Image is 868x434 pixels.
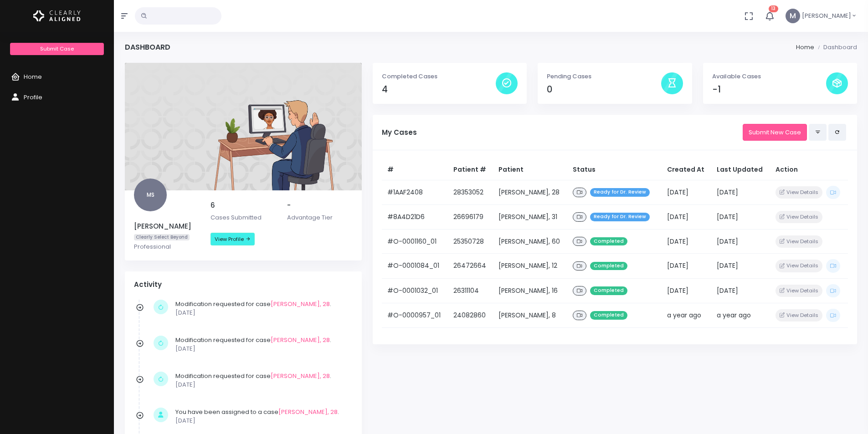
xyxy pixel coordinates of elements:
[382,229,448,254] td: #O-0001160_01
[786,9,800,23] span: M
[493,278,568,303] td: [PERSON_NAME], 16
[448,229,493,254] td: 25350728
[547,72,661,81] p: Pending Cases
[712,84,826,95] h4: -1
[743,124,807,141] a: Submit New Case
[776,285,822,297] button: View Details
[382,128,743,137] h5: My Cases
[125,43,170,51] h4: Dashboard
[796,43,814,52] li: Home
[175,300,348,317] div: Modification requested for case .
[448,303,493,328] td: 24082860
[776,186,822,199] button: View Details
[134,179,167,211] span: MS
[776,235,822,248] button: View Details
[662,303,711,328] td: a year ago
[448,254,493,278] td: 26472664
[382,72,496,81] p: Completed Cases
[175,408,348,425] div: You have been assigned to a case .
[271,372,330,380] a: [PERSON_NAME], 28
[382,84,496,95] h4: 4
[448,159,493,180] th: Patient #
[134,234,190,241] span: Clearly Select Beyond
[662,205,711,230] td: [DATE]
[382,278,448,303] td: #O-0001032_01
[175,416,348,425] p: [DATE]
[814,43,857,52] li: Dashboard
[590,262,627,271] span: Completed
[662,278,711,303] td: [DATE]
[493,229,568,254] td: [PERSON_NAME], 60
[175,308,348,317] p: [DATE]
[770,159,848,180] th: Action
[493,180,568,204] td: [PERSON_NAME], 28
[776,309,822,322] button: View Details
[493,205,568,230] td: [PERSON_NAME], 31
[271,336,330,344] a: [PERSON_NAME], 28
[134,281,353,289] h4: Activity
[662,254,711,278] td: [DATE]
[40,45,74,52] span: Submit Case
[590,311,627,320] span: Completed
[662,180,711,204] td: [DATE]
[382,303,448,328] td: #O-0000957_01
[590,237,627,246] span: Completed
[287,201,353,209] h5: -
[493,303,568,328] td: [PERSON_NAME], 8
[711,278,770,303] td: [DATE]
[271,300,330,308] a: [PERSON_NAME], 28
[662,159,711,180] th: Created At
[211,233,255,245] a: View Profile
[24,93,42,102] span: Profile
[382,205,448,230] td: #8A4D21D6
[448,205,493,230] td: 26696179
[448,180,493,204] td: 28353052
[211,213,276,222] p: Cases Submitted
[711,205,770,230] td: [DATE]
[382,180,448,204] td: #1AAF2408
[211,201,276,209] h5: 6
[590,188,650,197] span: Ready for Dr. Review
[493,254,568,278] td: [PERSON_NAME], 12
[448,278,493,303] td: 26311104
[33,6,81,26] img: Logo Horizontal
[278,408,338,416] a: [PERSON_NAME], 28
[175,372,348,389] div: Modification requested for case .
[382,254,448,278] td: #O-0001084_01
[134,242,200,251] p: Professional
[175,344,348,353] p: [DATE]
[24,72,42,81] span: Home
[776,260,822,272] button: View Details
[662,229,711,254] td: [DATE]
[175,336,348,353] div: Modification requested for case .
[493,159,568,180] th: Patient
[134,222,200,230] h5: [PERSON_NAME]
[711,229,770,254] td: [DATE]
[776,211,822,223] button: View Details
[711,159,770,180] th: Last Updated
[711,180,770,204] td: [DATE]
[711,254,770,278] td: [DATE]
[802,11,851,20] span: [PERSON_NAME]
[769,5,778,12] span: 13
[590,286,627,295] span: Completed
[287,213,353,222] p: Advantage Tier
[547,84,661,95] h4: 0
[590,213,650,221] span: Ready for Dr. Review
[567,159,662,180] th: Status
[175,380,348,389] p: [DATE]
[712,72,826,81] p: Available Cases
[10,43,103,55] a: Submit Case
[711,303,770,328] td: a year ago
[382,159,448,180] th: #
